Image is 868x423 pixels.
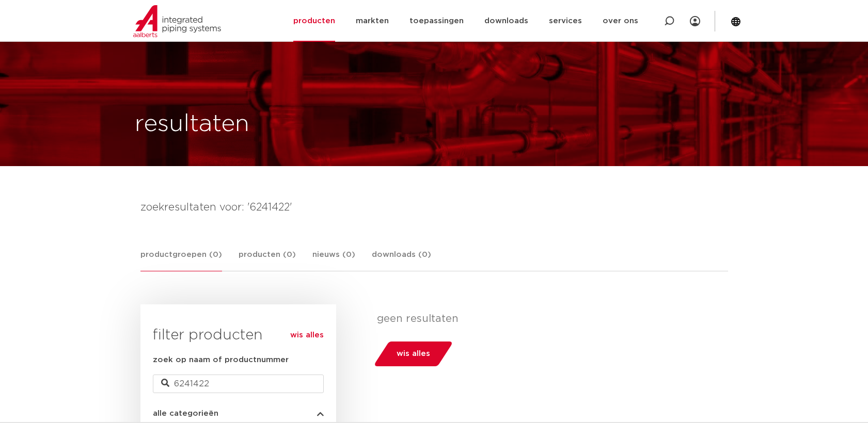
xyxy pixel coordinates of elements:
[153,354,289,366] label: zoek op naam of productnummer
[372,249,431,271] a: downloads (0)
[135,108,249,141] h1: resultaten
[140,249,222,271] a: productgroepen (0)
[312,249,355,271] a: nieuws (0)
[140,199,728,216] h4: zoekresultaten voor: '6241422'
[397,346,430,362] span: wis alles
[290,329,324,341] a: wis alles
[153,375,324,393] input: zoeken
[153,325,324,346] h3: filter producten
[239,249,296,271] a: producten (0)
[377,313,720,325] p: geen resultaten
[153,410,324,417] button: alle categorieën
[153,410,218,417] span: alle categorieën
